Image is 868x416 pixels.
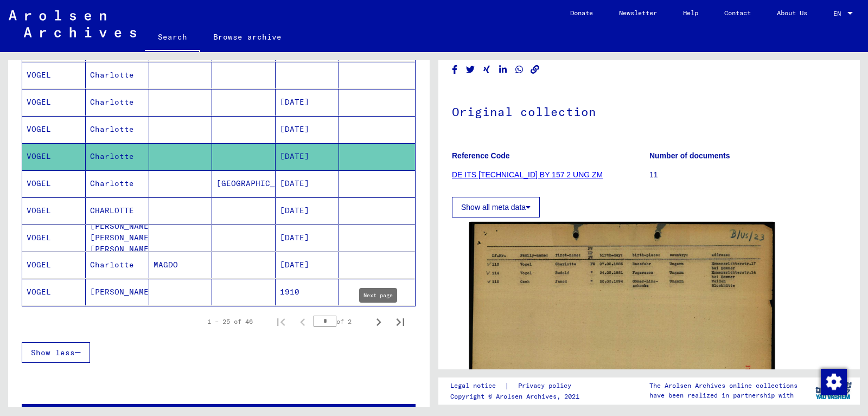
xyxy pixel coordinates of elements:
button: Share on LinkedIn [497,63,509,76]
button: Show less [22,342,90,363]
button: First page [270,311,292,332]
button: Last page [390,311,411,332]
mat-cell: VOGEL [22,197,86,224]
mat-cell: VOGEL [22,89,86,116]
button: Share on Twitter [465,63,476,76]
mat-cell: Charlotte [86,252,149,278]
mat-cell: VOGEL [22,252,86,278]
button: Previous page [292,311,314,332]
mat-cell: [DATE] [276,143,339,170]
button: Next page [368,311,390,332]
h1: Original collection [452,87,846,135]
div: | [450,380,584,392]
button: Share on Xing [481,63,493,76]
mat-cell: VOGEL [22,116,86,143]
mat-cell: [DATE] [276,197,339,224]
mat-cell: Charlotte [86,89,149,116]
div: Change consent [820,368,846,394]
mat-cell: [GEOGRAPHIC_DATA] [212,170,276,197]
mat-cell: [PERSON_NAME] [86,279,149,305]
button: Share on Facebook [449,63,461,76]
p: 11 [649,169,846,181]
b: Reference Code [452,151,510,160]
p: Copyright © Arolsen Archives, 2021 [450,392,584,401]
span: Show less [31,348,75,357]
div: 1 – 25 of 46 [207,317,253,327]
img: Arolsen_neg.svg [9,10,136,37]
mat-cell: [PERSON_NAME] [PERSON_NAME] [PERSON_NAME] [86,225,149,251]
mat-cell: [DATE] [276,170,339,197]
mat-cell: MAGDO [149,252,213,278]
button: Show all meta data [452,197,540,217]
img: Change consent [821,369,847,395]
mat-cell: [DATE] [276,89,339,116]
p: have been realized in partnership with [649,391,797,400]
a: DE ITS [TECHNICAL_ID] BY 157 2 UNG ZM [452,170,603,179]
mat-cell: Charlotte [86,170,149,197]
a: Legal notice [450,380,505,392]
b: Number of documents [649,151,730,160]
mat-cell: VOGEL [22,225,86,251]
a: Privacy policy [509,380,584,392]
img: yv_logo.png [813,377,854,404]
p: The Arolsen Archives online collections [649,381,797,391]
span: EN [833,10,845,17]
mat-cell: [DATE] [276,252,339,278]
mat-cell: [DATE] [276,225,339,251]
mat-cell: VOGEL [22,143,86,170]
mat-cell: Charlotte [86,116,149,143]
a: Search [145,24,200,52]
a: Browse archive [200,24,295,50]
div: of 2 [314,316,368,327]
mat-cell: VOGEL [22,170,86,197]
mat-cell: [DATE] [276,116,339,143]
mat-cell: VOGEL [22,62,86,88]
mat-cell: 1910 [276,279,339,305]
mat-cell: VOGEL [22,279,86,305]
mat-cell: Charlotte [86,143,149,170]
button: Copy link [529,63,541,76]
mat-cell: CHARLOTTE [86,197,149,224]
button: Share on WhatsApp [514,63,525,76]
mat-cell: Charlotte [86,62,149,88]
